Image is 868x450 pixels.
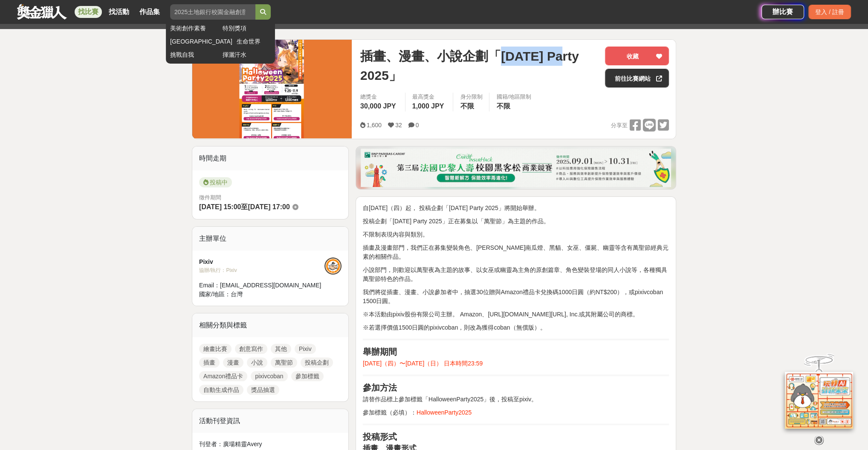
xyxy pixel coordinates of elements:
a: 自動生成作品 [199,385,243,395]
p: 自[DATE]（四）起， 投稿企劃「[DATE] Party 2025」將開始舉辦。 [363,204,669,213]
span: 32 [395,122,402,129]
p: ※本活動由pixiv股份有限公司主辦。 Amazon、[URL][DOMAIN_NAME][URL], Inc.或其附屬公司的商標。 [363,310,669,319]
img: Cover Image [192,40,352,138]
a: 生命世界 [237,37,271,46]
a: Pixiv [295,344,316,354]
a: pixivcoban [251,371,287,381]
a: 作品集 [136,6,163,18]
a: [GEOGRAPHIC_DATA] [170,37,232,46]
span: 徵件期間 [199,194,221,201]
strong: 參加方法 [363,383,397,392]
span: 30,000 JPY [360,102,396,110]
div: 活動刊登資訊 [192,409,348,433]
strong: 舉辦期間 [363,347,397,356]
span: 0 [416,122,419,129]
a: 參加標籤 [291,371,324,381]
a: 辦比賽 [761,5,804,19]
span: 至 [241,203,248,210]
a: 插畫 [199,357,220,368]
div: 主辦單位 [192,227,348,251]
div: 身分限制 [460,93,482,101]
span: 不限 [460,102,474,110]
input: 2025土地銀行校園金融創意挑戰賽：從你出發 開啟智慧金融新頁 [170,4,255,20]
p: 我們將從插畫、漫畫、小說參加者中，抽選30位贈與Amazon禮品卡兌換碼1000日圓（約NT$200），或pixivcoban 1500日圓。 [363,288,669,306]
p: 小說部門，則歡迎以萬聖夜為主題的故事、以女巫或幽靈為主角的原創篇章、角色變裝登場的同人小說等，各種獨具萬聖節特色的作品。 [363,266,669,283]
a: 找比賽 [75,6,102,18]
a: 獎品抽選 [247,385,279,395]
div: 協辦/執行： Pixiv [199,266,324,274]
span: [DATE] 15:00 [199,203,241,210]
a: 投稿企劃 [301,357,333,368]
p: 投稿企劃「[DATE] Party 2025」正在募集以「萬聖節」為主題的作品。 [363,217,669,226]
a: 小說 [247,357,267,368]
div: 相關分類與標籤 [192,313,348,337]
div: 國籍/地區限制 [496,93,531,101]
a: 繪畫比賽 [199,344,231,354]
span: 不限 [496,102,510,110]
span: 最高獎金 [412,93,446,101]
span: 插畫、漫畫、小說企劃「[DATE] Party 2025」 [360,47,598,85]
a: 創意寫作 [235,344,267,354]
div: 時間走期 [192,146,348,170]
span: 總獎金 [360,93,398,101]
a: 前往比賽網站 [605,69,669,88]
span: 國家/地區： [199,291,231,298]
strong: 投稿形式 [363,432,397,441]
a: 特別獎項 [223,24,271,33]
a: 揮灑汗水 [223,50,271,59]
div: 刊登者： 廣場精靈Avery [199,440,341,449]
span: 1,600 [367,122,382,129]
a: 美術創作素養 [170,24,218,33]
p: 不限制表現內容與類別。 [363,230,669,239]
span: [DATE]（四）〜[DATE]（日） 日本時間23:59 [363,360,483,367]
a: 挑戰自我 [170,50,218,59]
div: Pixiv [199,257,324,266]
a: 漫畫 [223,357,243,368]
span: [DATE] 17:00 [248,203,289,210]
img: 331336aa-f601-432f-a281-8c17b531526f.png [361,149,671,187]
p: ※若選擇價值1500日圓的pixivcoban，則改為獲得coban（無償版）。 [363,323,669,332]
a: 其他 [271,344,291,354]
span: 投稿中 [199,177,232,187]
span: 台灣 [231,291,243,298]
span: 分享至 [611,119,628,132]
p: 請替作品標上參加標籤「HalloweenParty2025」後，投稿至pixiv。 [363,395,669,404]
div: Email： [EMAIL_ADDRESS][DOMAIN_NAME] [199,281,324,290]
span: HalloweenParty2025 [417,409,472,416]
p: 參加標籤（必填）： [363,408,669,417]
span: 1,000 JPY [412,102,444,110]
img: d2146d9a-e6f6-4337-9592-8cefde37ba6b.png [785,372,853,429]
a: Amazon禮品卡 [199,371,247,381]
a: 找活動 [105,6,133,18]
button: 收藏 [605,47,669,65]
a: 萬聖節 [271,357,297,368]
div: 登入 / 註冊 [808,5,851,19]
p: 插畫及漫畫部門，我們正在募集變裝角色、[PERSON_NAME]南瓜燈、黑貓、女巫、僵屍、幽靈等含有萬聖節經典元素的相關作品。 [363,243,669,261]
